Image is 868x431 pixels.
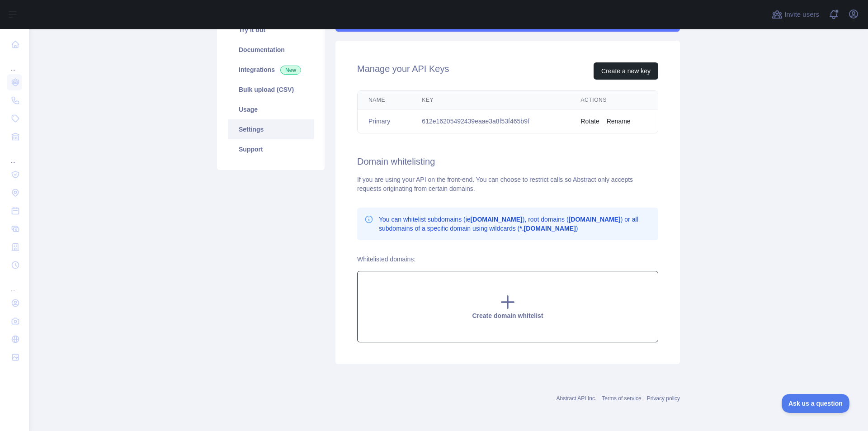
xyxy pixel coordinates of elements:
span: Create domain whitelist [472,312,543,319]
div: ... [7,147,22,165]
p: You can whitelist subdomains (ie ), root domains ( ) or all subdomains of a specific domain using... [379,215,651,233]
th: Key [411,91,570,109]
a: Abstract API Inc. [557,395,597,402]
label: Whitelisted domains: [357,256,415,263]
div: If you are using your API on the front-end. You can choose to restrict calls so Abstract only acc... [357,175,658,193]
div: ... [7,275,22,293]
h2: Manage your API Keys [357,62,449,80]
a: Usage [228,99,314,119]
button: Invite users [770,7,821,22]
a: Bulk upload (CSV) [228,80,314,99]
th: Actions [570,91,658,109]
b: [DOMAIN_NAME] [471,216,523,223]
span: New [280,66,301,75]
h2: Domain whitelisting [357,155,658,168]
b: *.[DOMAIN_NAME] [519,225,576,232]
button: Rotate [580,117,599,126]
div: ... [7,54,22,72]
button: Create a new key [594,62,658,80]
td: 612e16205492439eaae3a8f53f465b9f [411,109,570,133]
td: Primary [358,109,411,133]
a: Privacy policy [647,395,680,402]
th: Name [358,91,411,109]
a: Integrations New [228,60,314,80]
a: Support [228,139,314,159]
iframe: Toggle Customer Support [782,394,850,413]
a: Try it out [228,20,314,40]
button: Rename [607,117,631,126]
a: Terms of service [602,395,641,402]
b: [DOMAIN_NAME] [569,216,621,223]
a: Settings [228,119,314,139]
span: Invite users [784,9,819,20]
a: Documentation [228,40,314,60]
